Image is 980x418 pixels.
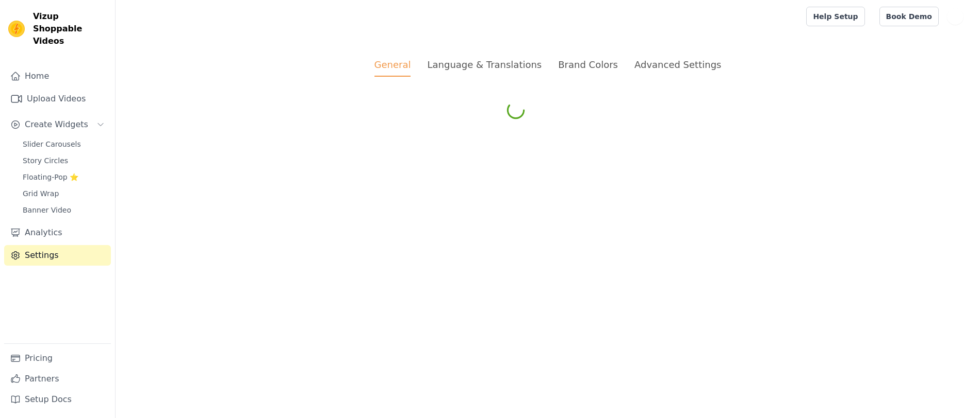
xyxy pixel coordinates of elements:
[23,139,81,149] span: Slider Carousels
[4,348,111,369] a: Pricing
[17,170,111,184] a: Floating-Pop ⭐
[879,7,939,26] a: Book Demo
[4,66,111,86] a: Home
[4,89,111,109] a: Upload Videos
[427,58,542,72] div: Language & Translations
[17,203,111,217] a: Banner Video
[558,58,618,72] div: Brand Colors
[33,10,107,47] span: Vizup Shoppable Videos
[17,153,111,168] a: Story Circles
[4,114,111,135] button: Create Widgets
[634,58,721,72] div: Advanced Settings
[23,188,59,199] span: Grid Wrap
[25,118,88,131] span: Create Widgets
[4,245,111,266] a: Settings
[806,7,864,26] a: Help Setup
[4,369,111,389] a: Partners
[23,205,71,215] span: Banner Video
[374,58,411,77] div: General
[8,21,25,37] img: Vizup
[23,172,78,182] span: Floating-Pop ⭐
[17,186,111,201] a: Grid Wrap
[17,137,111,151] a: Slider Carousels
[4,389,111,410] a: Setup Docs
[23,155,68,166] span: Story Circles
[4,222,111,243] a: Analytics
